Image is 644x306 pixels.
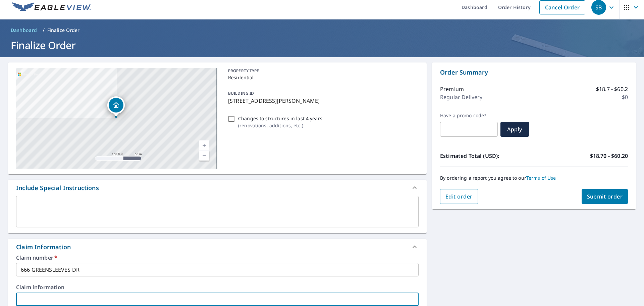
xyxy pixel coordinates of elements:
p: Changes to structures in last 4 years [238,115,322,122]
p: Residential [228,74,416,81]
span: Submit order [587,193,623,200]
button: Apply [500,122,529,137]
p: $0 [622,93,628,101]
a: Cancel Order [539,0,585,14]
a: Current Level 17, Zoom In [199,140,209,150]
label: Claim number [16,255,419,260]
div: Include Special Instructions [16,183,99,192]
nav: breadcrumb [8,25,636,36]
label: Claim information [16,285,419,290]
p: Order Summary [440,68,628,77]
p: Premium [440,85,464,93]
div: Dropped pin, building 1, Residential property, 666 Greensleeves Dr Fenton, MO 63026 [107,96,125,117]
h1: Finalize Order [8,38,636,52]
p: [STREET_ADDRESS][PERSON_NAME] [228,97,416,105]
a: Current Level 17, Zoom Out [199,150,209,161]
button: Submit order [582,189,628,204]
p: BUILDING ID [228,90,254,96]
img: EV Logo [12,2,91,12]
p: Finalize Order [47,27,80,34]
div: Include Special Instructions [8,180,427,196]
div: Claim Information [8,239,427,255]
label: Have a promo code? [440,113,498,119]
li: / [43,26,45,34]
div: Claim Information [16,243,71,252]
span: Apply [506,126,524,133]
p: By ordering a report you agree to our [440,175,628,181]
p: ( renovations, additions, etc. ) [238,122,322,129]
p: $18.7 - $60.2 [596,85,628,93]
a: Terms of Use [526,175,556,181]
p: Estimated Total (USD): [440,152,534,160]
p: PROPERTY TYPE [228,68,416,74]
a: Dashboard [8,25,40,36]
span: Dashboard [11,27,37,34]
p: Regular Delivery [440,93,482,101]
span: Edit order [445,193,473,200]
button: Edit order [440,189,478,204]
p: $18.70 - $60.20 [590,152,628,160]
